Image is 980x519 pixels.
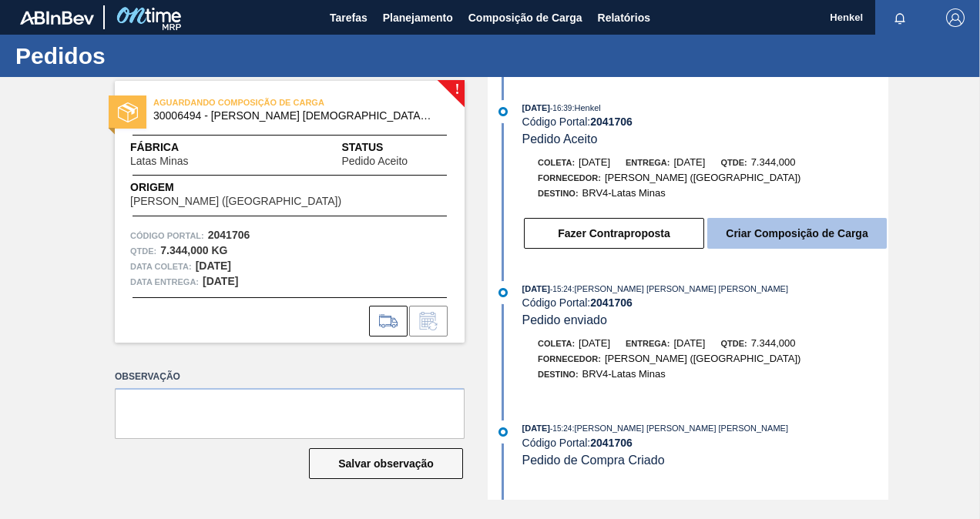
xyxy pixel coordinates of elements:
img: atual [498,288,508,297]
strong: 7.344,000 KG [160,244,227,256]
span: [DATE] [579,337,610,349]
button: Notificações [875,7,925,28]
div: Ir para Composição de Carga [369,306,408,337]
span: Entrega: [626,339,670,348]
span: Entrega: [626,158,670,167]
div: Código Portal: [522,116,888,128]
div: Informar alteração no pedido [409,306,448,337]
span: BRV4-Latas Minas [582,187,666,199]
span: AGUARDANDO COMPOSIÇÃO DE CARGA [153,95,369,110]
strong: 2041706 [590,296,633,309]
span: [PERSON_NAME] ([GEOGRAPHIC_DATA]) [605,353,801,364]
span: Tarefas [330,8,367,27]
img: TNhmsLtSVTkK8tSr43FrP2fwEKptu5GPRR3wAAAABJRU5ErkJggg== [20,11,94,25]
span: Código Portal: [130,228,204,243]
span: Pedido de Compra Criado [522,454,665,467]
span: Qtde: [720,339,747,348]
button: Fazer Contraproposta [524,218,704,249]
span: Destino: [538,370,579,379]
span: 7.344,000 [751,337,796,349]
span: Data coleta: [130,259,192,274]
span: Pedido Aceito [522,132,598,146]
span: Planejamento [383,8,453,27]
span: 7.344,000 [751,156,796,168]
button: Salvar observação [309,448,463,479]
span: Composição de Carga [468,8,582,27]
span: Coleta: [538,339,575,348]
span: - 15:24 [550,424,572,433]
span: [DATE] [522,284,550,293]
span: [PERSON_NAME] ([GEOGRAPHIC_DATA]) [130,196,341,207]
span: Latas Minas [130,156,188,167]
div: Código Portal: [522,296,888,309]
span: [DATE] [673,156,705,168]
span: Coleta: [538,158,575,167]
div: Código Portal: [522,437,888,449]
span: Destino: [538,189,579,198]
img: status [118,102,138,122]
img: Logout [946,8,965,27]
span: Qtde : [130,243,156,259]
span: [DATE] [673,337,705,349]
span: Relatórios [598,8,650,27]
span: Qtde: [720,158,747,167]
span: : [PERSON_NAME] [PERSON_NAME] [PERSON_NAME] [572,424,788,433]
span: Pedido enviado [522,313,607,326]
span: [DATE] [522,424,550,433]
span: : Henkel [572,103,600,112]
span: 30006494 - COMPOSTO VEDANTE; TAMPA [153,110,433,122]
span: : [PERSON_NAME] [PERSON_NAME] [PERSON_NAME] [572,284,788,293]
strong: [DATE] [196,259,231,272]
span: - 16:39 [550,104,572,112]
strong: [DATE] [203,275,238,287]
span: Fábrica [130,139,237,156]
span: BRV4-Latas Minas [582,368,666,380]
span: Fornecedor: [538,354,601,363]
span: [DATE] [522,103,550,112]
button: Criar Composição de Carga [707,218,887,249]
span: Fornecedor: [538,173,601,182]
strong: 2041706 [208,229,250,241]
label: Observação [115,366,465,388]
span: Pedido Aceito [341,156,408,167]
span: - 15:24 [550,285,572,293]
img: atual [498,427,508,437]
span: [PERSON_NAME] ([GEOGRAPHIC_DATA]) [605,172,801,183]
h1: Pedidos [15,47,289,65]
strong: 2041706 [590,116,633,128]
span: Status [341,139,449,156]
span: Data entrega: [130,274,199,290]
span: Origem [130,179,385,196]
strong: 2041706 [590,437,633,449]
img: atual [498,107,508,116]
span: [DATE] [579,156,610,168]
